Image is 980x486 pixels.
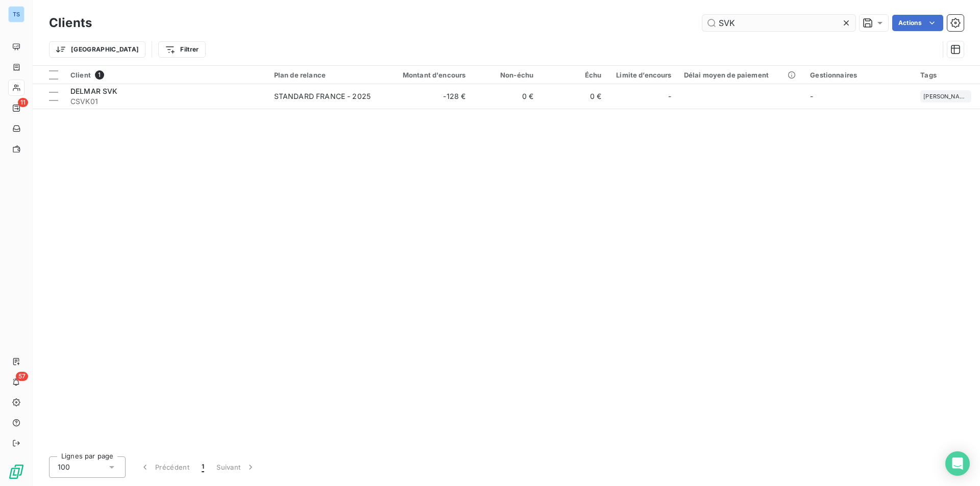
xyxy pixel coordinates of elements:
[478,71,533,79] div: Non-échu
[70,87,118,95] span: DELMAR SVK
[540,84,607,109] td: 0 €
[202,462,204,472] span: 1
[58,462,70,472] span: 100
[49,41,145,58] button: [GEOGRAPHIC_DATA]
[810,92,813,100] span: -
[702,15,855,31] input: Rechercher
[684,71,798,79] div: Délai moyen de paiement
[472,84,540,109] td: 0 €
[614,71,671,79] div: Limite d’encours
[95,70,104,80] span: 1
[920,71,974,79] div: Tags
[49,14,92,32] h3: Clients
[668,91,671,101] span: -
[158,41,205,58] button: Filtrer
[945,451,970,476] div: Open Intercom Messenger
[387,71,465,79] div: Montant d'encours
[8,6,24,22] div: TS
[546,71,601,79] div: Échu
[810,71,908,79] div: Gestionnaires
[195,456,210,478] button: 1
[16,372,28,381] span: 57
[274,91,371,101] div: STANDARD FRANCE - 2025
[8,464,24,480] img: Logo LeanPay
[892,15,943,31] button: Actions
[70,71,91,79] span: Client
[923,93,968,99] span: [PERSON_NAME]
[134,456,195,478] button: Précédent
[274,71,375,79] div: Plan de relance
[381,84,472,109] td: -128 €
[210,456,262,478] button: Suivant
[18,98,28,107] span: 11
[70,96,262,107] span: CSVK01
